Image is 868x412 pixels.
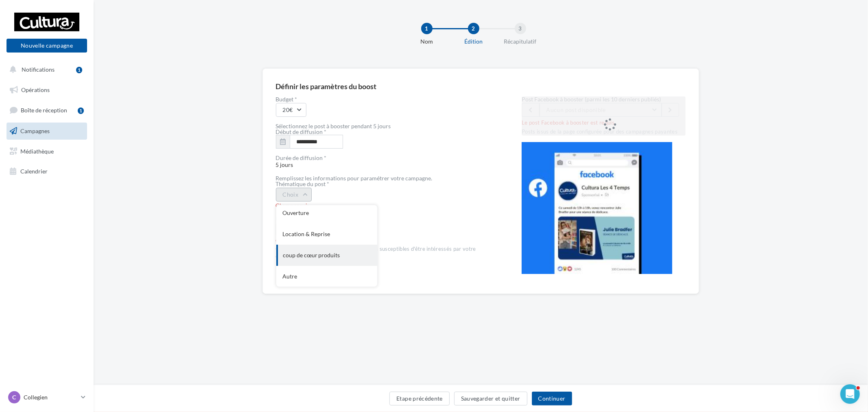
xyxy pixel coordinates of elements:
[276,245,496,260] div: Cet univers définira le panel d'internautes susceptibles d'être intéressés par votre campagne
[421,23,433,34] div: 1
[24,393,78,401] p: Collegien
[276,123,496,129] div: Sélectionnez le post à booster pendant 5 jours
[532,392,572,405] button: Continuer
[276,175,496,181] div: Remplissez les informations pour paramétrer votre campagne.
[276,224,377,245] div: Location & Reprise
[389,392,450,405] button: Etape précédente
[468,23,479,34] div: 2
[276,202,496,210] div: Champ requis
[5,143,89,160] a: Médiathèque
[276,103,306,117] button: 20€
[20,168,48,175] span: Calendrier
[5,101,89,119] a: Boîte de réception1
[5,61,85,78] button: Notifications 1
[276,202,377,224] div: Ouverture
[522,142,672,274] img: operation-preview
[276,83,377,90] div: Définir les paramètres du boost
[76,67,82,73] div: 1
[515,23,526,34] div: 3
[276,216,496,222] div: Univers produits *
[78,107,84,114] div: 1
[276,188,312,202] button: Choix
[276,266,377,287] div: Autre
[276,129,327,135] label: Début de diffusion *
[7,390,87,405] a: C Collegien
[21,86,50,93] span: Opérations
[5,123,89,140] a: Campagnes
[494,37,547,46] div: Récapitulatif
[276,155,496,168] span: 5 jours
[448,37,500,46] div: Édition
[13,393,16,401] span: C
[5,81,89,99] a: Opérations
[21,107,67,114] span: Boîte de réception
[5,163,89,180] a: Calendrier
[276,181,496,187] div: Thématique du post *
[401,37,453,46] div: Nom
[840,384,860,404] iframe: Intercom live chat
[276,155,496,161] div: Durée de diffusion *
[7,39,87,53] button: Nouvelle campagne
[276,237,496,245] div: Champ requis
[20,147,54,154] span: Médiathèque
[276,96,496,102] label: Budget *
[22,66,55,73] span: Notifications
[20,127,50,134] span: Campagnes
[454,392,527,405] button: Sauvegarder et quitter
[276,245,377,266] div: coup de cœur produits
